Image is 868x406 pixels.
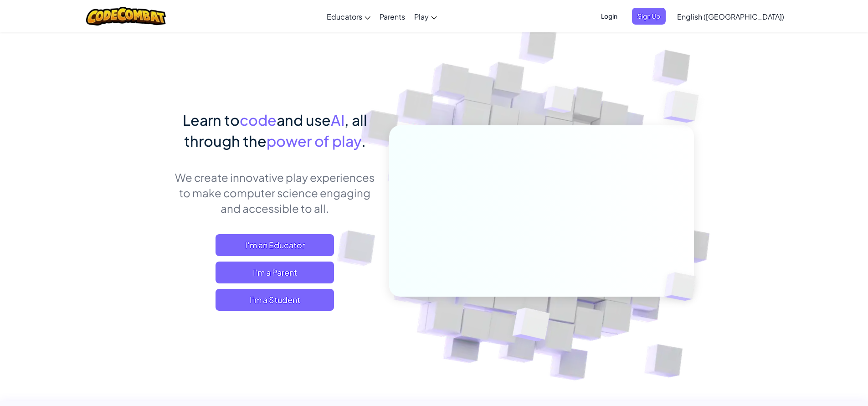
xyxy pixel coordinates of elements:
[649,253,717,320] img: Overlap cubes
[216,234,334,256] a: I'm an Educator
[375,4,410,29] a: Parents
[267,132,361,150] span: power of play
[632,8,666,25] button: Sign Up
[410,4,442,29] a: Play
[361,132,366,150] span: .
[527,68,592,136] img: Overlap cubes
[645,68,724,145] img: Overlap cubes
[677,12,784,21] span: English ([GEOGRAPHIC_DATA])
[216,289,334,311] button: I'm a Student
[175,170,375,216] p: We create innovative play experiences to make computer science engaging and accessible to all.
[216,262,334,283] a: I'm a Parent
[327,12,362,21] span: Educators
[240,111,277,129] span: code
[322,4,375,29] a: Educators
[331,111,344,129] span: AI
[673,4,789,29] a: English ([GEOGRAPHIC_DATA])
[596,8,623,25] button: Login
[277,111,331,129] span: and use
[414,12,429,21] span: Play
[490,288,571,364] img: Overlap cubes
[86,7,166,26] img: CodeCombat logo
[183,111,240,129] span: Learn to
